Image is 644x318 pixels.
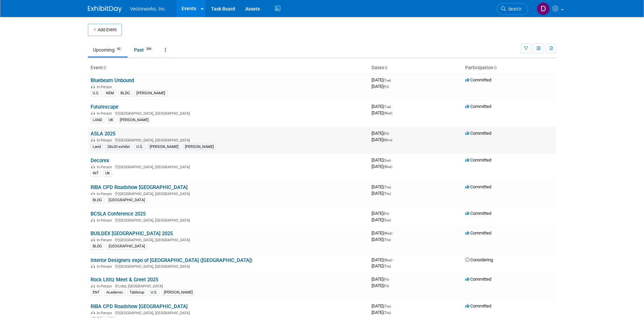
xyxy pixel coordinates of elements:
[465,184,491,189] span: Committed
[97,238,114,242] span: In-Person
[383,264,391,268] span: (Thu)
[88,43,128,56] a: Upcoming42
[393,230,394,236] span: -
[372,211,391,216] span: [DATE]
[383,278,389,281] span: (Fri)
[392,77,393,82] span: -
[183,144,216,150] div: [PERSON_NAME]
[105,144,132,150] div: 20x20 exhibit
[383,284,389,288] span: (Fri)
[383,311,391,315] span: (Thu)
[91,218,95,222] img: In-Person Event
[88,6,122,13] img: ExhibitDay
[369,62,462,74] th: Dates
[91,117,104,123] div: LAND
[465,257,493,262] span: Considering
[91,157,109,164] a: Decorex
[393,257,394,262] span: -
[91,303,188,310] a: RIBA CPD Roadshow [GEOGRAPHIC_DATA]
[392,184,393,189] span: -
[390,277,391,282] span: -
[91,310,366,315] div: [GEOGRAPHIC_DATA], [GEOGRAPHIC_DATA]
[91,257,252,263] a: Interior Designers expo of [GEOGRAPHIC_DATA] ([GEOGRAPHIC_DATA])
[88,24,122,36] button: Add Event
[384,65,387,70] a: Sort by Start Date
[97,165,114,169] span: In-Person
[465,211,491,216] span: Committed
[383,192,391,195] span: (Thu)
[104,289,125,296] div: Academic
[383,218,391,222] span: (Sun)
[465,277,491,282] span: Committed
[537,2,550,15] img: Don Hall
[91,104,118,110] a: Futurescape
[91,170,101,176] div: INT
[392,303,393,308] span: -
[372,277,391,282] span: [DATE]
[372,237,391,242] span: [DATE]
[91,289,102,296] div: ENT
[107,117,115,123] div: UK
[134,90,167,96] div: [PERSON_NAME]
[91,191,366,196] div: [GEOGRAPHIC_DATA], [GEOGRAPHIC_DATA]
[372,217,391,222] span: [DATE]
[493,65,497,70] a: Sort by Participation Type
[465,77,491,82] span: Committed
[372,303,393,308] span: [DATE]
[97,85,114,89] span: In-Person
[91,243,104,249] div: BLDG
[465,104,491,109] span: Committed
[115,46,122,52] span: 42
[506,6,522,12] span: Search
[107,197,147,203] div: [GEOGRAPHIC_DATA]
[118,117,151,123] div: [PERSON_NAME]
[383,185,391,189] span: (Thu)
[97,138,114,143] span: In-Person
[383,105,391,109] span: (Tue)
[91,264,95,268] img: In-Person Event
[91,85,95,88] img: In-Person Event
[372,257,394,262] span: [DATE]
[465,131,491,136] span: Committed
[465,157,491,163] span: Committed
[130,6,166,12] span: Vectorworks, Inc.
[88,62,369,74] th: Event
[383,138,392,142] span: (Mon)
[462,62,556,74] th: Participation
[390,211,391,216] span: -
[118,90,132,96] div: BLDG
[91,284,95,287] img: In-Person Event
[129,43,158,56] a: Past396
[383,212,389,216] span: (Fri)
[91,263,366,269] div: [GEOGRAPHIC_DATA], [GEOGRAPHIC_DATA]
[97,264,114,269] span: In-Person
[372,164,392,169] span: [DATE]
[91,197,104,203] div: BLDG
[372,230,394,236] span: [DATE]
[372,263,391,268] span: [DATE]
[149,289,159,296] div: U.S.
[104,90,116,96] div: NEM
[383,165,392,169] span: (Wed)
[91,138,95,142] img: In-Person Event
[134,144,145,150] div: U.S.
[97,218,114,223] span: In-Person
[390,131,391,136] span: -
[91,110,366,116] div: [GEOGRAPHIC_DATA], [GEOGRAPHIC_DATA]
[372,137,392,142] span: [DATE]
[91,165,95,168] img: In-Person Event
[392,157,393,163] span: -
[383,258,392,262] span: (Wed)
[91,311,95,314] img: In-Person Event
[103,170,112,176] div: UK
[97,111,114,116] span: In-Person
[383,231,392,235] span: (Wed)
[383,158,391,162] span: (Sun)
[91,283,366,288] div: Lititz, [GEOGRAPHIC_DATA]
[91,90,101,96] div: U.S.
[372,110,392,115] span: [DATE]
[383,304,391,308] span: (Thu)
[128,289,146,296] div: Tabletop
[103,65,106,70] a: Sort by Event Name
[148,144,181,150] div: [PERSON_NAME]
